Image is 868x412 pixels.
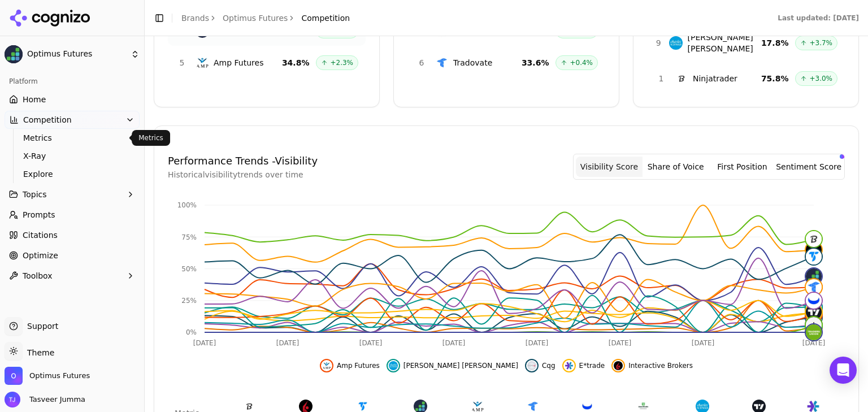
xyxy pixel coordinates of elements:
img: Amp Futures [196,56,209,70]
span: Home [23,94,46,105]
img: interactive brokers [614,361,623,370]
span: 6 [415,57,428,68]
tspan: [DATE] [276,339,300,347]
span: Theme [23,348,54,357]
span: 17.8 % [761,37,789,49]
span: 5 [175,57,189,68]
img: e*trade [565,361,574,370]
span: Tradovate [453,57,492,68]
button: Hide charles schwab data [387,359,518,372]
a: Explore [19,166,126,182]
img: optimus futures [806,268,822,284]
div: Open Intercom Messenger [830,357,857,384]
div: Platform [5,72,140,90]
img: tradingview [806,304,822,320]
tspan: [DATE] [609,339,632,347]
button: Topics [5,185,140,203]
span: +3.7% [809,38,832,47]
tspan: [DATE] [442,339,466,347]
a: Home [5,90,140,109]
a: Optimus Futures [223,12,288,24]
img: ninjatrader [806,231,822,247]
button: Open organization switcher [5,367,90,385]
button: Toolbox [5,267,140,285]
a: Brands [181,14,209,23]
tspan: [DATE] [193,339,216,347]
img: Tasveer Jumma [5,392,20,407]
span: E*trade [579,361,605,370]
p: Metrics [138,133,163,142]
span: +2.3% [330,58,353,67]
span: Optimus Futures [27,49,126,59]
span: I [806,317,822,333]
span: Tasveer Jumma [25,394,85,405]
img: Ninjatrader [675,72,688,85]
tspan: [DATE] [359,339,383,347]
button: Hide cqg data [525,359,555,372]
img: Optimus Futures [5,367,23,385]
span: Interactive Brokers [628,361,693,370]
a: Prompts [5,206,140,224]
span: [PERSON_NAME] [PERSON_NAME] [403,361,518,370]
tspan: [DATE] [802,339,826,347]
tspan: [DATE] [692,339,715,347]
img: cqg [527,361,536,370]
button: Open user button [5,392,85,407]
img: Optimus Futures [5,45,23,63]
button: Hide e*trade data [562,359,605,372]
span: Competition [301,12,350,24]
span: 1 [654,73,668,84]
button: Hide amp futures data [320,359,380,372]
img: amp futures [322,361,331,370]
img: tradovate [806,279,822,295]
span: 34.8 % [282,57,310,68]
span: Optimize [23,250,58,261]
tspan: [DATE] [526,339,549,347]
img: Tradovate [435,56,449,70]
tspan: 25% [181,297,197,305]
div: Last updated: [DATE] [778,14,859,23]
tspan: 75% [181,233,197,241]
tspan: 50% [181,265,197,273]
tspan: 0% [186,328,197,336]
a: X-Ray [19,148,126,164]
button: Competition [5,111,140,129]
span: Citations [23,229,58,241]
span: Explore [23,168,121,180]
span: +0.4% [570,58,593,67]
img: charles schwab [389,361,398,370]
span: Optimus Futures [29,371,90,381]
button: Sentiment Score [775,157,842,177]
span: X-Ray [23,150,121,162]
a: Citations [5,226,140,244]
img: webull [806,293,822,309]
span: Amp Futures [214,57,263,68]
button: Hide interactive brokers data [611,359,693,372]
span: 33.6 % [522,57,549,68]
span: Toolbox [23,270,53,281]
span: [PERSON_NAME] [PERSON_NAME] [687,32,761,54]
span: 75.8 % [761,73,789,84]
span: Topics [23,189,47,200]
span: Metrics [23,132,121,144]
img: traders union [806,324,822,340]
span: +3.0% [809,74,832,83]
button: Visibility Score [576,157,643,177]
button: First Position [709,157,776,177]
span: Amp Futures [337,361,380,370]
img: Charles Schwab [669,36,683,50]
p: Historical visibility trends over time [168,169,318,180]
span: Prompts [23,209,55,220]
span: 9 [654,37,662,49]
span: Cqg [542,361,555,370]
h4: Performance Trends - Visibility [168,153,318,169]
span: Ninjatrader [693,73,737,84]
nav: breadcrumb [181,12,350,24]
img: tradestation [806,249,822,264]
span: Support [23,320,58,332]
button: Share of Voice [643,157,709,177]
a: Optimize [5,246,140,264]
span: Competition [23,114,72,125]
a: Metrics [19,130,126,146]
tspan: 100% [177,201,197,209]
